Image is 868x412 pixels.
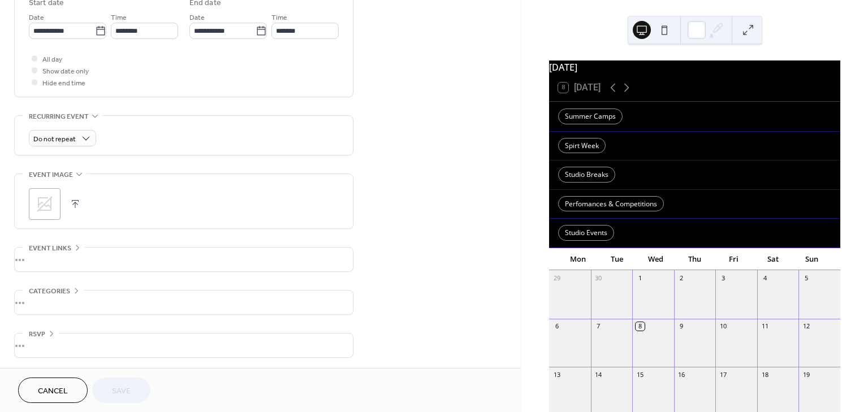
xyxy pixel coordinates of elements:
span: Date [29,12,44,24]
div: Studio Breaks [558,167,615,183]
span: Hide end time [42,77,85,89]
div: 9 [677,322,686,331]
span: Recurring event [29,111,89,123]
span: Event links [29,242,71,254]
div: [DATE] [549,60,840,74]
div: 13 [552,370,561,379]
span: Show date only [42,66,89,77]
div: 4 [761,274,769,282]
div: ; [29,188,61,220]
div: Spirt Week [558,138,606,154]
div: 29 [552,274,561,282]
div: ••• [15,248,353,271]
span: Date [189,12,205,24]
div: 16 [677,370,686,379]
span: All day [42,54,62,66]
span: Time [111,12,127,24]
div: 30 [594,274,603,282]
div: ••• [15,333,353,357]
span: Event image [29,169,73,181]
div: Studio Events [558,225,614,241]
div: 18 [761,370,769,379]
div: Perfomances & Competitions [558,196,664,212]
span: Time [271,12,287,24]
div: 7 [594,322,603,331]
div: 14 [594,370,603,379]
div: 15 [636,370,644,379]
div: Fri [714,248,753,271]
div: 1 [636,274,644,282]
div: Wed [636,248,675,271]
div: 6 [552,322,561,331]
div: 2 [677,274,686,282]
span: RSVP [29,328,45,340]
div: 8 [636,322,644,331]
div: Sat [753,248,792,271]
div: 12 [802,322,810,331]
div: Thu [675,248,714,271]
div: Mon [558,248,597,271]
div: 17 [719,370,727,379]
div: 3 [719,274,727,282]
div: 5 [802,274,810,282]
span: Cancel [38,385,68,397]
div: 10 [719,322,727,331]
span: Do not repeat [33,133,76,146]
div: Tue [597,248,636,271]
button: Cancel [18,378,88,403]
span: Categories [29,285,70,297]
div: 11 [761,322,769,331]
div: Sun [792,248,831,271]
div: Summer Camps [558,109,623,124]
div: ••• [15,290,353,314]
div: 19 [802,370,810,379]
